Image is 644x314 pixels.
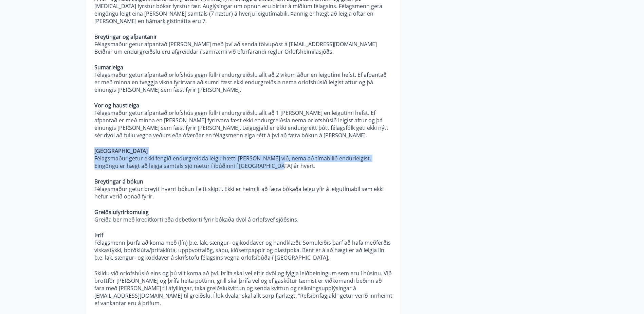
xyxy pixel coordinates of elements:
[94,185,392,200] p: Félagsmaður getur breytt hverri bókun í eitt skipti. Ekki er heimilt að færa bókaða leigu yfir á ...
[94,71,392,93] p: Félagsmaður getur afpantað orlofshús gegn fullri endurgreiðslu allt að 2 vikum áður en leigutími ...
[94,216,392,223] p: Greiða ber með kreditkorti eða debetkorti fyrir bókaða dvöl á orlofsvef sjóðsins.
[94,208,149,216] strong: Greiðslufyrirkomulag
[94,239,392,261] p: Félagsmenn þurfa að koma með (lín) þ.e. lak, sængur- og koddaver og handklæði. Sömuleiðis þarf að...
[94,33,157,40] strong: Breytingar og afpantanir
[94,102,139,109] strong: Vor og haustleiga
[94,178,143,185] strong: Breytingar á bókun
[94,109,392,139] p: Félagsmaður getur afpantað orlofshús gegn fullri endurgreiðslu allt að 1 [PERSON_NAME] en leigutí...
[94,155,392,170] p: Félagsmaður getur ekki fengið endurgreidda leigu hætti [PERSON_NAME] við, nema að tímabilið endur...
[94,269,392,307] p: Skildu við orlofshúsið eins og þú vilt koma að því. Þrífa skal vel eftir dvöl og fylgja leiðbeini...
[94,64,123,71] strong: Sumarleiga
[94,40,392,55] p: Félagsmaður getur afpantað [PERSON_NAME] með því að senda tölvupóst á [EMAIL_ADDRESS][DOMAIN_NAME...
[94,231,103,239] strong: Þrif
[94,147,148,155] strong: [GEOGRAPHIC_DATA]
